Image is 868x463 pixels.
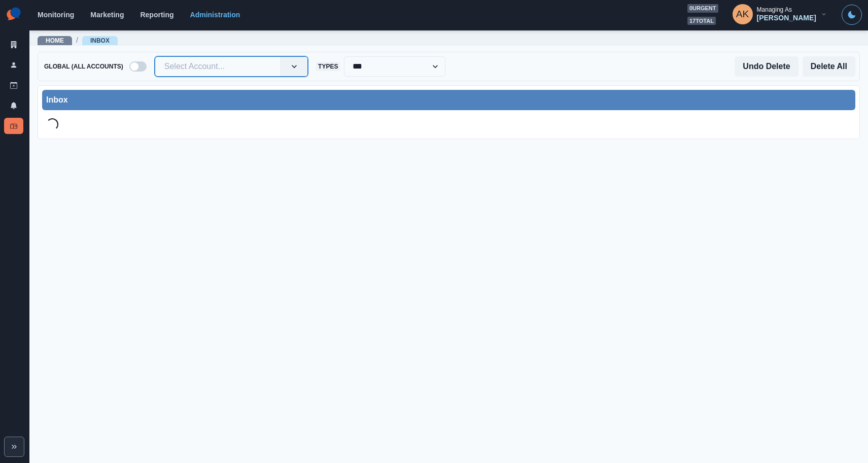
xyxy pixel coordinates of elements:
a: Notifications [4,97,23,114]
span: Types [316,62,340,71]
nav: breadcrumb [38,35,118,46]
a: Draft Posts [4,77,23,93]
a: Administration [190,11,240,19]
a: Inbox [90,37,110,44]
div: Inbox [46,94,851,106]
span: 0 urgent [687,4,718,13]
button: Toggle Mode [842,5,862,25]
a: Home [46,37,64,44]
a: Users [4,57,23,73]
a: Marketing [90,11,124,19]
button: Expand [4,437,24,457]
span: Global (All Accounts) [42,62,125,71]
span: / [76,35,78,46]
button: Delete All [803,56,855,77]
div: Alex Kalogeropoulos [736,2,749,26]
div: Managing As [757,6,792,13]
button: Undo Delete [735,56,798,77]
button: Managing As[PERSON_NAME] [724,4,836,24]
a: Monitoring [38,11,74,19]
span: 17 total [687,17,716,25]
a: Inbox [4,118,23,134]
div: [PERSON_NAME] [757,14,816,22]
a: Clients [4,37,23,53]
a: Reporting [140,11,173,19]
